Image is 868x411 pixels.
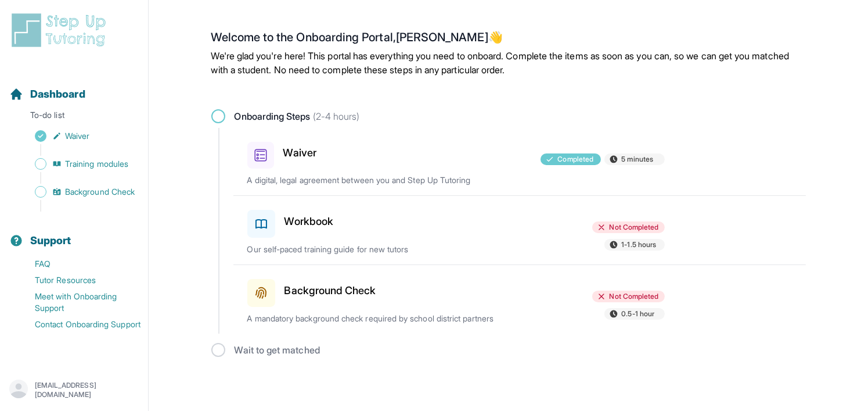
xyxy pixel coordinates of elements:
p: To-do list [5,109,143,126]
p: A digital, legal agreement between you and Step Up Tutoring [247,174,519,186]
a: Contact Onboarding Support [9,316,148,333]
button: Dashboard [5,67,143,107]
span: 5 minutes [622,155,654,164]
a: WorkbookNot Completed1-1.5 hoursOur self-paced training guide for new tutors [233,196,806,265]
a: Dashboard [9,86,85,102]
p: A mandatory background check required by school district partners [247,313,519,324]
a: WaiverCompleted5 minutesA digital, legal agreement between you and Step Up Tutoring [233,128,806,195]
h3: Waiver [283,145,316,161]
button: Support [5,214,143,253]
span: 1-1.5 hours [622,240,657,249]
button: [EMAIL_ADDRESS][DOMAIN_NAME] [9,380,139,401]
h3: Background Check [284,283,376,299]
span: Waiver [65,130,89,142]
a: FAQ [9,256,148,272]
span: Not Completed [610,223,659,232]
p: Our self-paced training guide for new tutors [247,244,519,255]
p: We're glad you're here! This portal has everything you need to onboard. Complete the items as soo... [211,49,806,77]
h2: Welcome to the Onboarding Portal, [PERSON_NAME] 👋 [211,30,806,49]
span: Onboarding Steps [235,109,360,123]
span: Dashboard [30,86,85,102]
span: Completed [558,155,594,164]
a: Meet with Onboarding Support [9,288,148,316]
span: Background Check [65,186,135,198]
span: Support [30,233,71,249]
span: Training modules [65,158,128,170]
a: Tutor Resources [9,272,148,288]
span: 0.5-1 hour [622,309,655,319]
a: Training modules [9,156,148,172]
a: Waiver [9,128,148,144]
span: Not Completed [610,292,659,301]
a: Background CheckNot Completed0.5-1 hourA mandatory background check required by school district p... [233,265,806,334]
a: Background Check [9,184,148,200]
p: [EMAIL_ADDRESS][DOMAIN_NAME] [35,381,139,399]
span: (2-4 hours) [311,110,360,122]
img: logo [9,12,113,49]
h3: Workbook [284,213,334,230]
